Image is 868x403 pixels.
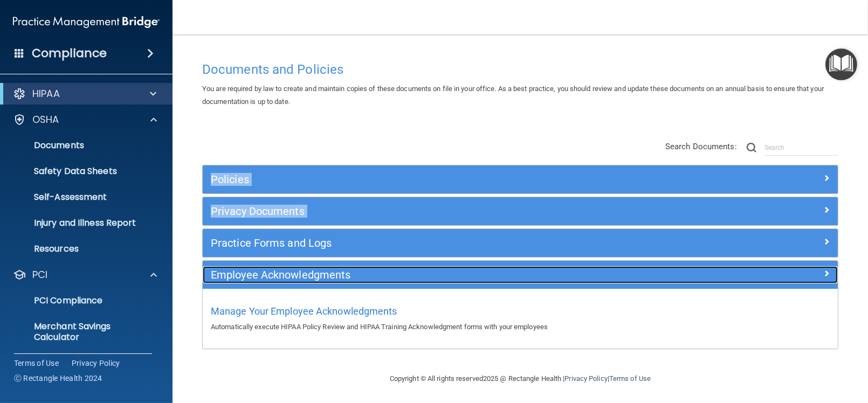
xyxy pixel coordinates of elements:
[32,113,59,126] p: OSHA
[211,269,671,281] h5: Employee Acknowledgments
[7,218,154,228] p: Injury and Illness Report
[211,266,830,283] a: Employee Acknowledgments
[211,173,671,185] h5: Policies
[825,48,857,80] button: Open Resource Center
[211,308,397,316] a: Manage Your Employee Acknowledgments
[7,140,154,151] p: Documents
[211,321,830,333] p: Automatically execute HIPAA Policy Review and HIPAA Training Acknowledgment forms with your emplo...
[7,295,154,306] p: PCI Compliance
[7,166,154,177] p: Safety Data Sheets
[7,321,154,343] p: Merchant Savings Calculator
[14,358,59,369] a: Terms of Use
[764,140,838,156] input: Search
[682,327,855,370] iframe: Drift Widget Chat Controller
[609,374,651,383] a: Terms of Use
[72,358,120,369] a: Privacy Policy
[211,237,671,249] h5: Practice Forms and Logs
[202,62,838,77] h4: Documents and Policies
[564,374,607,383] a: Privacy Policy
[7,192,154,203] p: Self-Assessment
[7,244,154,254] p: Resources
[211,234,830,252] a: Practice Forms and Logs
[14,373,102,384] span: Ⓒ Rectangle Health 2024
[665,142,737,151] span: Search Documents:
[32,87,60,100] p: HIPAA
[211,205,671,217] h5: Privacy Documents
[211,203,830,220] a: Privacy Documents
[13,11,160,33] img: PMB logo
[13,268,157,281] a: PCI
[32,268,47,281] p: PCI
[202,85,824,106] span: You are required by law to create and maintain copies of these documents on file in your office. ...
[747,143,756,152] img: ic-search.3b580494.png
[13,113,157,126] a: OSHA
[211,305,397,317] span: Manage Your Employee Acknowledgments
[323,362,717,396] div: Copyright © All rights reserved 2025 @ Rectangle Health | |
[13,87,156,100] a: HIPAA
[211,171,830,188] a: Policies
[32,46,107,61] h4: Compliance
